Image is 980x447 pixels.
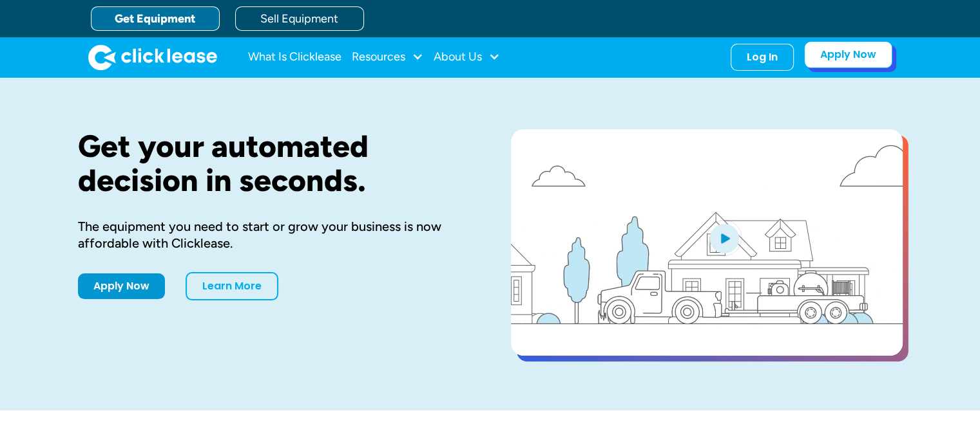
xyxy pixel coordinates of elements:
h1: Get your automated decision in seconds. [78,129,470,197]
a: Apply Now [804,41,892,68]
a: What Is Clicklease [248,44,341,70]
a: Sell Equipment [235,6,364,31]
div: The equipment you need to start or grow your business is now affordable with Clicklease. [78,218,470,251]
div: Log In [747,51,778,64]
img: Clicklease logo [88,44,217,70]
div: Resources [352,44,423,70]
div: About Us [434,44,500,70]
a: Get Equipment [91,6,220,31]
img: Blue play button logo on a light blue circular background [707,220,742,256]
a: open lightbox [511,129,903,356]
a: Learn More [186,272,278,300]
a: Apply Now [78,273,165,299]
a: home [88,44,217,70]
